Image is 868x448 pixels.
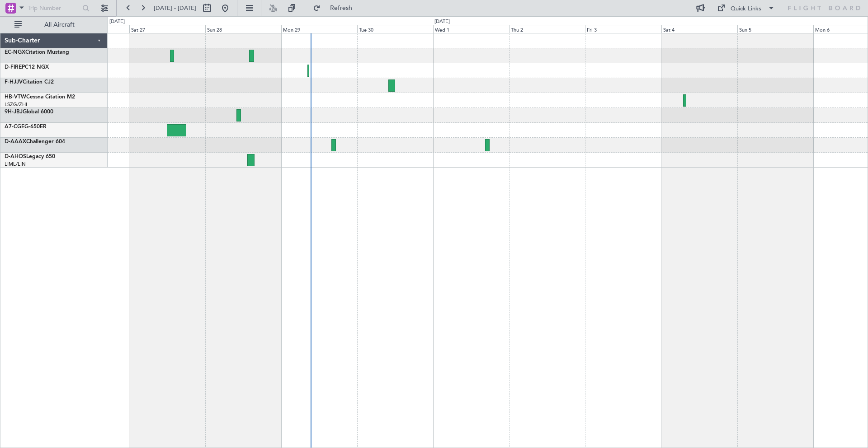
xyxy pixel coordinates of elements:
span: 9H-JBJ [5,109,23,115]
span: F-HJJV [5,79,23,85]
button: Refresh [309,1,363,15]
div: Sun 5 [737,25,813,33]
button: Quick Links [712,1,779,15]
span: D-AHOS [5,154,26,159]
div: Sun 28 [205,25,281,33]
div: Wed 1 [433,25,509,33]
button: All Aircraft [10,18,98,32]
a: HB-VTWCessna Citation M2 [5,94,75,100]
div: [DATE] [434,18,450,26]
div: Sat 4 [661,25,737,33]
a: LIML/LIN [5,161,26,168]
div: Quick Links [731,5,761,14]
a: D-AAAXChallenger 604 [5,139,65,145]
span: HB-VTW [5,94,26,100]
div: Tue 30 [357,25,433,33]
a: D-AHOSLegacy 650 [5,154,55,159]
span: Refresh [322,5,360,11]
div: Thu 2 [509,25,585,33]
span: All Aircraft [24,22,95,28]
a: F-HJJVCitation CJ2 [5,79,54,85]
a: D-FIREPC12 NGX [5,65,49,70]
div: Fri 3 [585,25,661,33]
div: [DATE] [109,18,125,26]
div: Sat 27 [129,25,205,33]
a: 9H-JBJGlobal 6000 [5,109,53,115]
a: EC-NGXCitation Mustang [5,50,69,55]
span: D-AAAX [5,139,26,145]
span: EC-NGX [5,50,25,55]
a: A7-CGEG-650ER [5,124,47,130]
span: [DATE] - [DATE] [154,4,196,12]
div: Mon 29 [281,25,357,33]
a: LSZG/ZHI [5,101,27,108]
input: Trip Number [28,1,80,15]
span: D-FIRE [5,65,22,70]
span: A7-CGE [5,124,24,130]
